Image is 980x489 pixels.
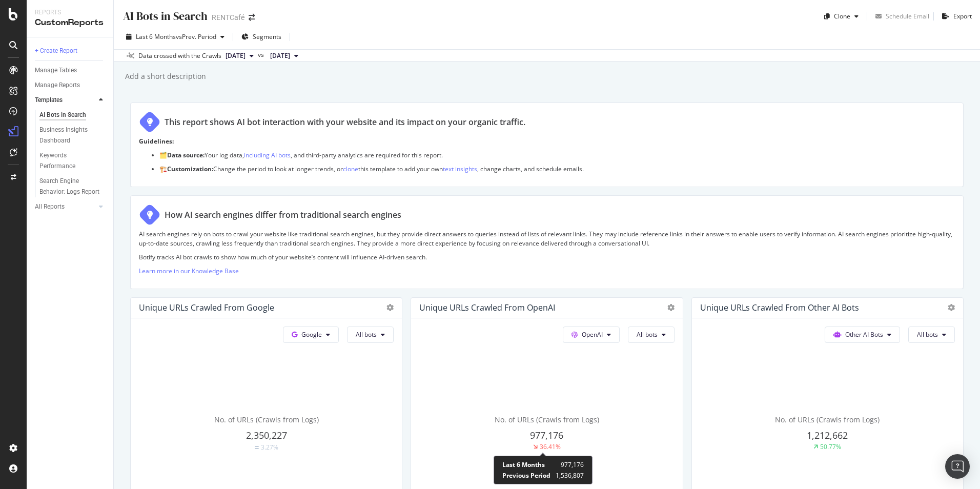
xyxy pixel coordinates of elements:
span: vs [258,50,266,59]
a: Learn more in our Knowledge Base [139,267,239,275]
a: Search Engine Behavior: Logs Report [39,176,106,197]
button: All bots [908,327,955,343]
span: 2,350,227 [246,429,287,441]
strong: Customization: [167,165,213,173]
div: AI Bots in Search [122,8,208,24]
a: Manage Tables [35,65,106,76]
p: Botify tracks AI bot crawls to show how much of your website’s content will influence AI-driven s... [139,253,955,261]
div: All Reports [35,201,65,212]
span: 977,176 [530,429,563,441]
span: All bots [356,330,377,339]
div: Templates [35,95,63,106]
button: [DATE] [266,50,302,62]
div: Schedule Email [886,12,929,21]
span: No. of URLs (Crawls from Logs) [775,415,880,424]
strong: Guidelines: [139,137,174,146]
div: 50.77% [820,442,841,451]
span: Last 6 Months [136,32,176,41]
p: AI search engines rely on bots to crawl your website like traditional search engines, but they pr... [139,230,955,247]
div: Unique URLs Crawled from Google [139,302,274,313]
div: Export [953,12,972,21]
span: Google [301,330,322,339]
img: Equal [255,446,259,449]
a: clone [343,165,358,173]
button: Segments [237,29,285,45]
div: This report shows AI bot interaction with your website and its impact on your organic traffic.Gui... [130,103,964,187]
div: arrow-right-arrow-left [249,14,255,21]
div: Clone [834,12,850,21]
div: Unique URLs Crawled from OpenAI [419,302,555,313]
span: Previous Period [502,471,550,480]
div: Data crossed with the Crawls [138,51,221,60]
span: Last 6 Months [502,460,545,469]
div: Keywords Performance [39,150,97,172]
div: 3.27% [261,443,278,452]
button: All bots [628,327,675,343]
div: CustomReports [35,17,105,29]
button: Other AI Bots [825,327,900,343]
div: AI Bots in Search [39,110,86,120]
span: All bots [917,330,938,339]
span: No. of URLs (Crawls from Logs) [495,415,599,424]
a: AI Bots in Search [39,110,106,120]
span: 977,176 [561,460,584,469]
strong: Data source: [167,151,205,159]
span: 1,212,662 [807,429,848,441]
span: Segments [253,32,281,41]
span: 2025 Sep. 17th [226,51,246,60]
span: No. of URLs (Crawls from Logs) [214,415,319,424]
span: OpenAI [582,330,603,339]
div: Reports [35,8,105,17]
span: 2025 Mar. 8th [270,51,290,60]
div: How AI search engines differ from traditional search engines [165,209,401,221]
div: This report shows AI bot interaction with your website and its impact on your organic traffic. [165,116,525,128]
p: 🗂️ Your log data, , and third-party analytics are required for this report. [159,151,955,159]
a: Business Insights Dashboard [39,125,106,146]
div: Business Insights Dashboard [39,125,98,146]
button: Last 6 MonthsvsPrev. Period [122,29,229,45]
a: including AI bots [244,151,291,159]
button: Export [938,8,972,25]
div: 36.41% [540,442,561,451]
span: Other AI Bots [845,330,883,339]
button: Schedule Email [871,8,929,25]
a: + Create Report [35,46,106,56]
a: text insights [443,165,477,173]
button: OpenAI [563,327,620,343]
p: 🏗️ Change the period to look at longer trends, or this template to add your own , change charts, ... [159,165,955,173]
div: How AI search engines differ from traditional search enginesAI search engines rely on bots to cra... [130,195,964,289]
a: Keywords Performance [39,150,106,172]
div: Add a short description [124,71,206,81]
div: Open Intercom Messenger [945,454,970,479]
div: Search Engine Behavior: Logs Report [39,176,100,197]
button: All bots [347,327,394,343]
div: Manage Reports [35,80,80,91]
button: Google [283,327,339,343]
div: Unique URLs Crawled from Other AI Bots [700,302,859,313]
div: RENTCafé [212,12,244,23]
span: vs Prev. Period [176,32,216,41]
a: All Reports [35,201,96,212]
div: + Create Report [35,46,77,56]
a: Templates [35,95,96,106]
button: Clone [820,8,863,25]
span: 1,536,807 [556,471,584,480]
button: [DATE] [221,50,258,62]
a: Manage Reports [35,80,106,91]
div: Manage Tables [35,65,77,76]
span: All bots [637,330,658,339]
